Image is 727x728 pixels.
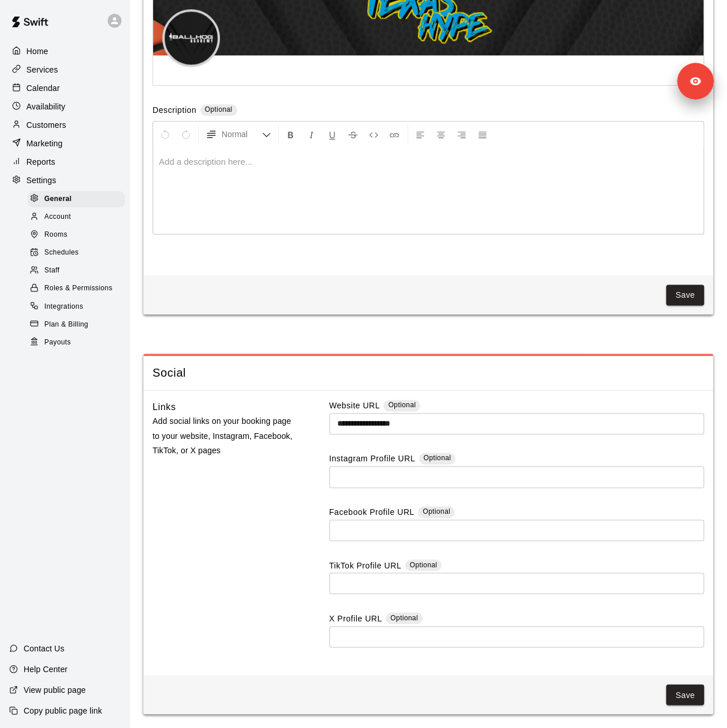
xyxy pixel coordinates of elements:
[153,365,704,381] span: Social
[322,124,342,145] button: Format Underline
[44,247,79,259] span: Schedules
[28,317,125,333] div: Plan & Billing
[26,101,66,112] p: Availability
[222,128,262,140] span: Normal
[9,135,120,152] a: Marketing
[26,64,58,75] p: Services
[28,208,130,226] a: Account
[26,175,56,186] p: Settings
[9,79,120,97] a: Calendar
[9,172,120,189] a: Settings
[26,45,48,57] p: Home
[28,316,130,333] a: Plan & Billing
[28,262,130,280] a: Staff
[424,454,451,462] span: Optional
[24,705,102,716] p: Copy public page link
[28,299,125,315] div: Integrations
[390,613,418,621] span: Optional
[9,98,120,115] a: Availability
[9,61,120,78] a: Services
[28,190,130,208] a: General
[26,119,66,131] p: Customers
[28,191,125,207] div: General
[364,124,383,145] button: Insert Code
[281,124,300,145] button: Format Bold
[473,124,492,145] button: Justify Align
[153,400,176,415] h6: Links
[44,265,59,276] span: Staff
[44,283,112,294] span: Roles & Permissions
[44,337,71,348] span: Payouts
[329,559,401,572] label: TikTok Profile URL
[24,684,86,696] p: View public page
[28,209,125,225] div: Account
[9,153,120,170] a: Reports
[28,244,130,262] a: Schedules
[201,124,276,145] button: Formatting Options
[28,280,130,298] a: Roles & Permissions
[28,245,125,261] div: Schedules
[329,506,414,520] label: Facebook Profile URL
[343,124,363,145] button: Format Strikethrough
[44,194,72,205] span: General
[28,333,130,351] a: Payouts
[26,156,55,168] p: Reports
[24,663,67,675] p: Help Center
[9,43,120,60] a: Home
[44,319,88,331] span: Plan & Billing
[176,124,196,145] button: Redo
[26,138,63,149] p: Marketing
[431,124,451,145] button: Center Align
[385,124,404,145] button: Insert Link
[44,229,67,241] span: Rooms
[155,124,175,145] button: Undo
[28,227,125,243] div: Rooms
[410,560,437,568] span: Optional
[329,612,382,625] label: X Profile URL
[205,105,233,113] span: Optional
[9,116,120,134] a: Customers
[423,507,450,515] span: Optional
[410,124,430,145] button: Left Align
[28,263,125,279] div: Staff
[28,335,125,351] div: Payouts
[329,453,415,466] label: Instagram Profile URL
[44,211,71,223] span: Account
[666,684,704,706] button: Save
[44,301,83,313] span: Integrations
[666,285,704,306] button: Save
[388,401,416,409] span: Optional
[329,400,380,413] label: Website URL
[28,298,130,316] a: Integrations
[153,104,196,117] label: Description
[452,124,471,145] button: Right Align
[28,280,125,297] div: Roles & Permissions
[153,414,296,458] p: Add social links on your booking page to your website, Instagram, Facebook, TikTok, or X pages
[302,124,321,145] button: Format Italics
[26,82,60,94] p: Calendar
[24,643,64,654] p: Contact Us
[28,226,130,244] a: Rooms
